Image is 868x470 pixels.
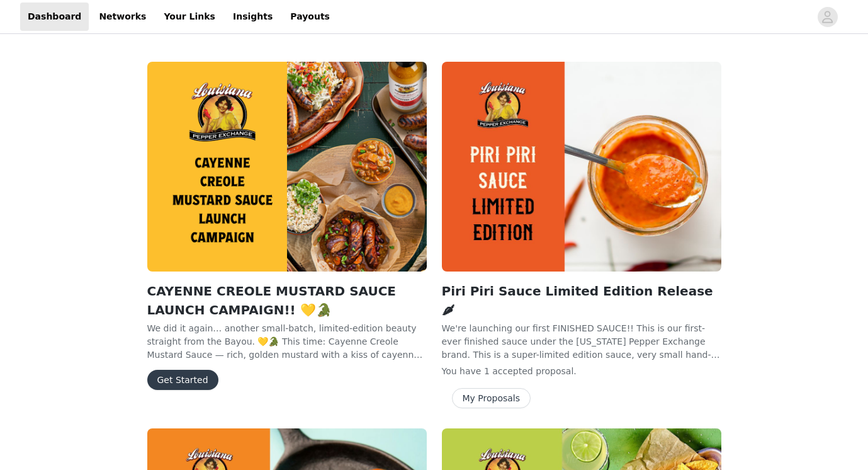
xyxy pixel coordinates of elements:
[442,365,721,378] p: You have 1 accepted proposal .
[452,388,531,408] button: My Proposals
[91,3,154,31] a: Networks
[147,62,427,272] img: Louisiana Pepper Exchange
[225,3,280,31] a: Insights
[442,62,721,272] img: Louisiana Pepper Exchange
[821,7,833,27] div: avatar
[147,370,218,390] button: Get Started
[20,3,89,31] a: Dashboard
[147,282,427,319] h2: CAYENNE CREOLE MUSTARD SAUCE LAUNCH CAMPAIGN!! 💛🐊
[442,282,721,319] h2: Piri Piri Sauce Limited Edition Release 🌶
[147,322,427,360] p: We did it again… another small-batch, limited-edition beauty straight from the Bayou. 💛🐊 This tim...
[156,3,223,31] a: Your Links
[283,3,337,31] a: Payouts
[442,322,721,360] p: We're launching our first FINISHED SAUCE!! This is our first-ever finished sauce under the [US_ST...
